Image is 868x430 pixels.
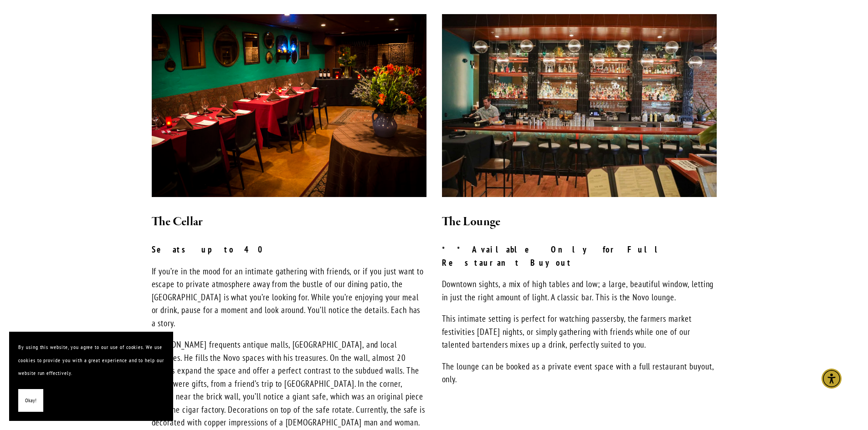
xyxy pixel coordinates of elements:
p: By using this website, you agree to our use of cookies. We use cookies to provide you with a grea... [18,341,164,380]
span: Okay! [25,394,36,407]
p: The lounge can be booked as a private event space with a full restaurant buyout, only. [442,360,717,386]
img: NOVO+BANQUET+CELLAR+FROM+SAFE+2016.jpg [152,14,426,197]
p: Downtown sights, a mix of high tables and low; a large, beautiful window, letting in just the rig... [442,278,717,304]
p: This intimate setting is perfect for watching passersby, the farmers market festivities [DATE] ni... [442,312,717,351]
h2: The Cellar [152,212,426,232]
strong: Seats up to 40 [152,244,269,255]
strong: **Available Only for Full Restaurant Buyout [442,244,676,268]
div: Accessibility Menu [822,369,842,389]
button: Okay! [18,389,43,412]
h2: The Lounge [442,212,717,232]
p: If you’re in the mood for an intimate gathering with friends, or if you just want to escape to pr... [152,265,426,330]
section: Cookie banner [9,332,173,421]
